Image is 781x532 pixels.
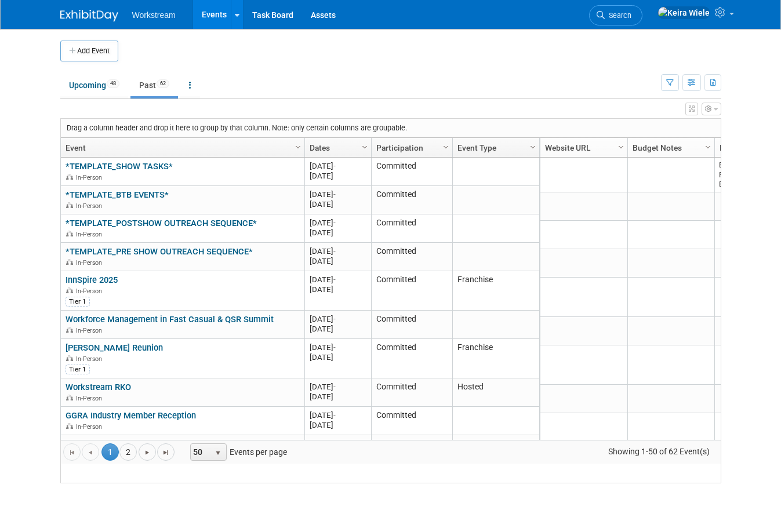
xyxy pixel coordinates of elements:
span: Go to the first page [67,448,77,457]
a: Search [589,5,642,25]
a: Budget Notes [633,138,707,158]
a: Column Settings [358,138,371,155]
img: In-Person Event [66,174,73,180]
a: Website URL [545,138,620,158]
span: In-Person [76,395,106,402]
div: [DATE] [310,256,366,266]
td: Franchise [452,271,539,311]
a: [PERSON_NAME] Reunion [66,342,163,353]
img: In-Person Event [66,395,73,400]
span: - [333,315,336,323]
a: Go to the last page [157,443,175,461]
div: [DATE] [310,314,366,324]
a: Upcoming48 [60,74,128,96]
td: Committed [371,311,452,339]
img: In-Person Event [66,355,73,361]
a: Workforce Management in Fast Casual & QSR Summit [66,314,274,325]
div: [DATE] [310,352,366,362]
span: select [213,449,223,458]
a: Participation [376,138,445,158]
div: [DATE] [310,382,366,392]
div: [DATE] [310,218,366,228]
span: - [333,247,336,256]
a: Event Type [457,138,532,158]
span: In-Person [76,202,106,210]
img: In-Person Event [66,287,73,293]
a: *TEMPLATE_SHOW TASKS* [66,161,173,172]
span: In-Person [76,287,106,295]
td: Committed [371,214,452,243]
img: In-Person Event [66,202,73,208]
a: 2 [119,443,137,461]
div: [DATE] [310,246,366,256]
a: *TEMPLATE_POSTSHOW OUTREACH SEQUENCE* [66,218,257,228]
a: InnSpire 2025 [66,275,118,285]
a: Past62 [130,74,178,96]
div: [DATE] [310,275,366,285]
span: In-Person [76,327,106,334]
div: [DATE] [310,171,366,181]
img: In-Person Event [66,423,73,429]
div: Tier 1 [66,365,90,374]
span: 50 [191,444,210,460]
td: Committed [371,339,452,378]
span: - [333,275,336,284]
img: In-Person Event [66,259,73,265]
span: In-Person [76,355,106,363]
td: Committed [371,158,452,186]
a: Event [66,138,297,158]
a: Go to the next page [139,443,156,461]
div: [DATE] [310,228,366,238]
div: Drag a column header and drop it here to group by that column. Note: only certain columns are gro... [61,119,721,137]
span: - [333,411,336,420]
div: [DATE] [310,161,366,171]
span: 1 [101,443,119,461]
div: [DATE] [310,342,366,352]
img: Keira Wiele [658,6,710,19]
a: Column Settings [615,138,627,155]
div: [DATE] [310,324,366,334]
span: In-Person [76,174,106,181]
a: Workstream RKO [66,382,131,392]
a: Column Settings [292,138,304,155]
span: 62 [157,79,169,88]
span: In-Person [76,423,106,431]
button: Add Event [60,41,118,61]
a: GGRA Industry Member Reception [66,410,196,421]
a: Field Hosted Event (TopGolf) [66,439,175,449]
td: Hosted [452,378,539,407]
td: Franchise [452,339,539,378]
span: - [333,162,336,170]
span: Go to the next page [143,448,152,457]
a: *TEMPLATE_PRE SHOW OUTREACH SEQUENCE* [66,246,253,257]
span: Showing 1-50 of 62 Event(s) [597,443,720,460]
span: Column Settings [616,143,626,152]
a: Go to the previous page [82,443,99,461]
span: 48 [107,79,119,88]
span: Events per page [175,443,299,461]
div: [DATE] [310,439,366,449]
div: [DATE] [310,285,366,294]
span: Column Settings [441,143,451,152]
td: Committed [371,407,452,435]
td: Hosted [452,435,539,464]
span: Column Settings [528,143,537,152]
img: In-Person Event [66,327,73,333]
img: ExhibitDay [60,10,118,21]
span: Column Settings [360,143,369,152]
span: Search [605,11,631,20]
div: [DATE] [310,410,366,420]
div: [DATE] [310,420,366,430]
span: Go to the previous page [86,448,95,457]
div: [DATE] [310,190,366,199]
a: Column Settings [702,138,714,155]
div: [DATE] [310,199,366,209]
span: Go to the last page [161,448,170,457]
td: Committed [371,271,452,311]
span: - [333,190,336,199]
a: Column Settings [439,138,452,155]
div: Tier 1 [66,297,90,306]
span: - [333,439,336,448]
span: In-Person [76,259,106,267]
span: - [333,218,336,227]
